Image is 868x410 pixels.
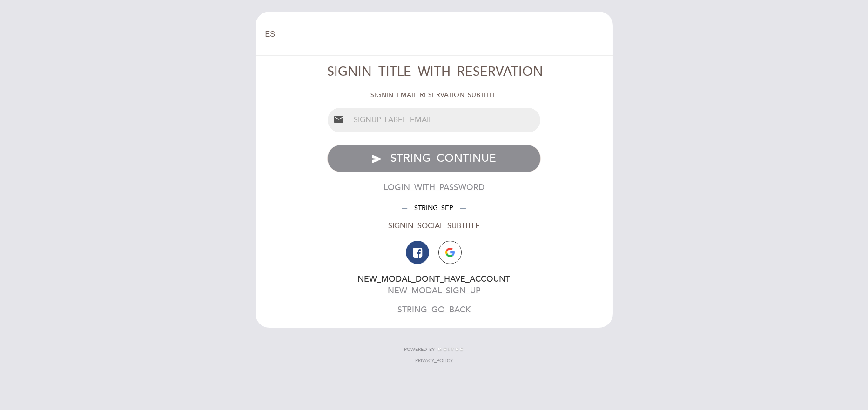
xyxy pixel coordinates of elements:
[415,357,453,364] a: PRIVACY_POLICY
[404,346,435,353] span: POWERED_BY
[327,91,541,100] div: SIGNIN_EMAIL_RESERVATION_SUBTITLE
[404,346,464,353] a: POWERED_BY
[407,204,460,212] span: STRING_SEP
[327,63,541,81] div: SIGNIN_TITLE_WITH_RESERVATION
[327,221,541,231] div: SIGNIN_SOCIAL_SUBTITLE
[384,182,484,193] button: LOGIN_WITH_PASSWORD
[388,285,480,297] button: NEW_MODAL_SIGN_UP
[390,152,496,165] span: STRING_CONTINUE
[327,145,541,172] button: send STRING_CONTINUE
[437,347,464,352] img: MEITRE
[333,114,344,125] i: email
[397,304,471,316] button: STRING_GO_BACK
[357,274,510,284] span: NEW_MODAL_DONT_HAVE_ACCOUNT
[371,153,383,165] i: send
[350,108,540,132] input: SIGNUP_LABEL_EMAIL
[445,248,455,257] img: icon-google.png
